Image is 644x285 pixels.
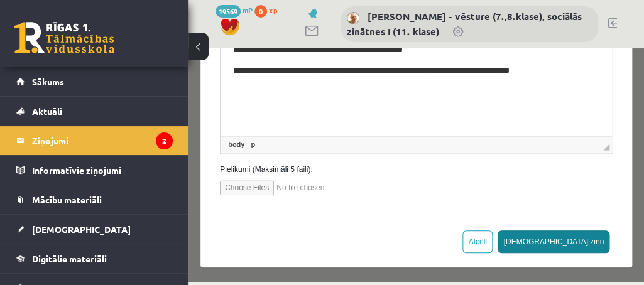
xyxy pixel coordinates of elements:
span: Digitālie materiāli [32,253,107,264]
button: Atcelt [274,182,304,205]
span: mP [243,5,253,15]
legend: Ziņojumi [32,126,173,155]
label: Pielikumi (Maksimāli 5 faili): [22,116,434,127]
a: [DEMOGRAPHIC_DATA] [16,215,173,244]
a: 0 xp [254,5,283,15]
span: Aktuāli [32,105,62,117]
span: 0 [254,5,267,18]
span: xp [269,5,277,15]
span: 19569 [216,5,241,18]
a: Mācību materiāli [16,185,173,214]
span: Sākums [32,76,64,87]
a: Sākums [16,67,173,96]
img: Andris Garabidovičs - vēsture (7.,8.klase), sociālās zinātnes I (11. klase) [347,12,359,24]
a: p element [60,90,69,102]
a: 19569 mP [216,5,253,15]
a: Digitālie materiāli [16,244,173,273]
button: [DEMOGRAPHIC_DATA] ziņu [309,182,421,205]
a: Aktuāli [16,97,173,126]
a: body element [37,90,58,102]
a: Rīgas 1. Tālmācības vidusskola [14,22,114,53]
span: Resize [415,95,421,102]
a: Ziņojumi2 [16,126,173,155]
a: Informatīvie ziņojumi [16,156,173,185]
legend: Informatīvie ziņojumi [32,156,173,185]
a: [PERSON_NAME] - vēsture (7.,8.klase), sociālās zinātnes I (11. klase) [347,10,582,38]
i: 2 [156,132,173,149]
span: Mācību materiāli [32,194,102,205]
span: [DEMOGRAPHIC_DATA] [32,223,131,235]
